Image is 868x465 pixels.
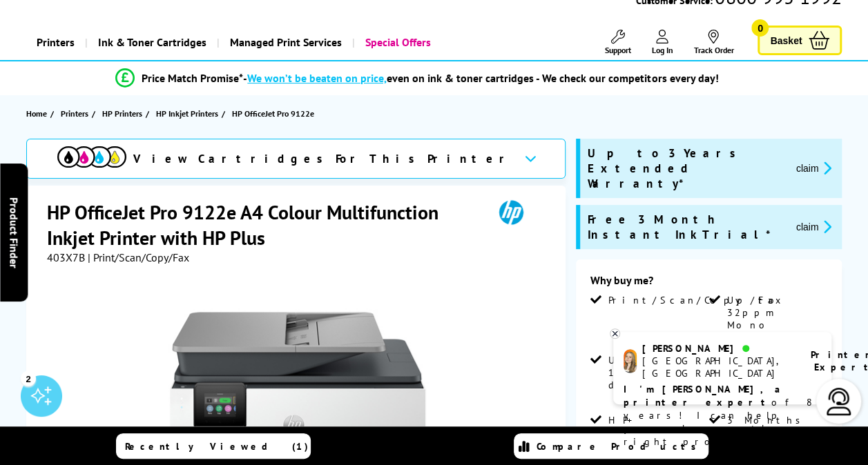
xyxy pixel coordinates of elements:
[98,25,206,60] span: Ink & Toner Cartridges
[243,71,718,85] div: - even on ink & toner cartridges - We check our competitors every day!
[232,106,318,121] a: HP OfficeJet Pro 9122e
[133,151,513,166] span: View Cartridges For This Printer
[604,30,630,55] a: Support
[125,440,309,453] span: Recently Viewed (1)
[102,106,146,121] a: HP Printers
[587,212,784,242] span: Free 3 Month Instant Ink Trial*
[587,146,784,191] span: Up to 3 Years Extended Warranty*
[651,30,673,55] a: Log In
[61,106,92,121] a: Printers
[751,19,769,37] span: 0
[85,25,217,60] a: Ink & Toner Cartridges
[758,26,842,55] a: Basket 0
[825,388,853,415] img: user-headset-light.svg
[792,160,836,176] button: promo-description
[479,199,543,225] img: HP
[604,45,630,55] span: Support
[156,106,218,121] span: HP Inkjet Printers
[608,414,706,439] span: HP+ Eligible
[47,199,480,250] h1: HP OfficeJet Pro 9122e A4 Colour Multifunction Inkjet Printer with HP Plus
[642,342,793,355] div: [PERSON_NAME]
[102,106,142,121] span: HP Printers
[514,433,708,459] a: Compare Products
[26,25,85,60] a: Printers
[624,349,637,373] img: amy-livechat.png
[770,31,802,50] span: Basket
[217,25,352,60] a: Managed Print Services
[61,106,88,121] span: Printers
[116,433,311,459] a: Recently Viewed (1)
[88,250,189,264] span: | Print/Scan/Copy/Fax
[590,273,828,294] div: Why buy me?
[608,294,785,306] span: Print/Scan/Copy/Fax
[26,106,47,121] span: Home
[642,355,793,379] div: [GEOGRAPHIC_DATA], [GEOGRAPHIC_DATA]
[727,294,826,344] span: Up to 32ppm Mono Print
[57,146,126,168] img: View Cartridges
[624,383,821,448] p: of 8 years! I can help you choose the right product
[651,45,673,55] span: Log In
[247,71,387,85] span: We won’t be beaten on price,
[693,30,733,55] a: Track Order
[352,25,441,60] a: Special Offers
[7,66,827,90] li: modal_Promise
[142,71,243,85] span: Price Match Promise*
[26,106,50,121] a: Home
[624,383,784,408] b: I'm [PERSON_NAME], a printer expert
[156,106,222,121] a: HP Inkjet Printers
[537,440,704,453] span: Compare Products
[792,219,836,235] button: promo-description
[47,250,85,264] span: 403X7B
[608,354,706,391] span: Up to 1,200 x 1,200 dpi Print
[232,106,314,121] span: HP OfficeJet Pro 9122e
[7,197,21,268] span: Product Finder
[21,370,36,386] div: 2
